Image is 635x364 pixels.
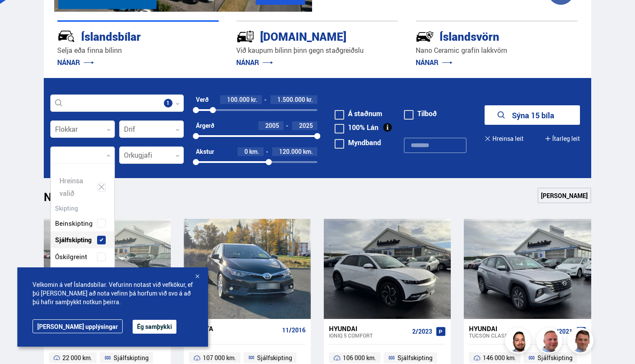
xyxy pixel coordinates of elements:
[277,95,305,104] span: 1.500.000
[51,172,114,202] div: Hreinsa valið
[537,188,591,203] a: [PERSON_NAME]
[416,45,578,55] p: Nano Ceramic grafín lakkvörn
[397,353,433,363] span: Sjálfskipting
[335,110,382,117] label: Á staðnum
[485,129,523,148] button: Hreinsa leit
[416,27,434,45] img: -Svtn6bYgwAsiwNX.svg
[506,329,532,355] img: nhp88E3Fdnt1Opn2.png
[244,147,248,156] span: 0
[57,27,75,45] img: JRvxyua_JYH6wB4c.svg
[55,250,87,263] span: Óskilgreint
[57,45,219,55] p: Selja eða finna bílinn
[62,353,92,363] span: 22 000 km.
[249,148,259,155] span: km.
[569,329,595,355] img: FbJEzSuNWCJXmdc-.webp
[236,27,254,45] img: tr5P-W3DuiFaO7aO.svg
[469,332,549,338] div: Tucson CLASSIC
[279,147,302,156] span: 120.000
[282,327,306,334] span: 11/2016
[114,353,149,363] span: Sjálfskipting
[303,148,313,155] span: km.
[469,325,549,332] div: Hyundai
[55,217,93,230] span: Beinskipting
[416,28,547,43] div: Íslandsvörn
[335,139,381,146] label: Myndband
[306,96,313,103] span: kr.
[236,45,398,55] p: Við kaupum bílinn þinn gegn staðgreiðslu
[33,319,123,333] a: [PERSON_NAME] upplýsingar
[545,129,580,148] button: Ítarleg leit
[265,121,279,130] span: 2005
[537,353,573,363] span: Sjálfskipting
[251,96,257,103] span: kr.
[189,325,279,332] div: Toyota
[537,329,563,355] img: siFngHWaQ9KaOqBr.png
[299,121,313,130] span: 2025
[57,28,189,43] div: Íslandsbílar
[189,332,279,338] div: Auris
[227,95,250,104] span: 100.000
[257,353,292,363] span: Sjálfskipting
[196,122,214,129] div: Árgerð
[33,280,193,306] span: Velkomin á vef Íslandsbílar. Vefurinn notast við vefkökur, ef þú [PERSON_NAME] að nota vefinn þá ...
[44,190,113,208] h1: Nýtt á skrá
[343,353,376,363] span: 106 000 km.
[196,96,208,103] div: Verð
[329,332,409,338] div: IONIQ 5 COMFORT
[236,58,273,67] a: NÁNAR
[7,3,33,29] button: Opna LiveChat spjallviðmót
[335,124,378,131] label: 100% Lán
[55,234,91,246] span: Sjálfskipting
[416,58,453,67] a: NÁNAR
[57,58,94,67] a: NÁNAR
[196,148,214,155] div: Akstur
[485,105,580,125] button: Sýna 15 bíla
[133,320,176,334] button: Ég samþykki
[483,353,516,363] span: 146 000 km.
[329,325,409,332] div: Hyundai
[236,28,368,43] div: [DOMAIN_NAME]
[412,328,432,335] span: 2/2023
[203,353,236,363] span: 107 000 km.
[404,110,437,117] label: Tilboð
